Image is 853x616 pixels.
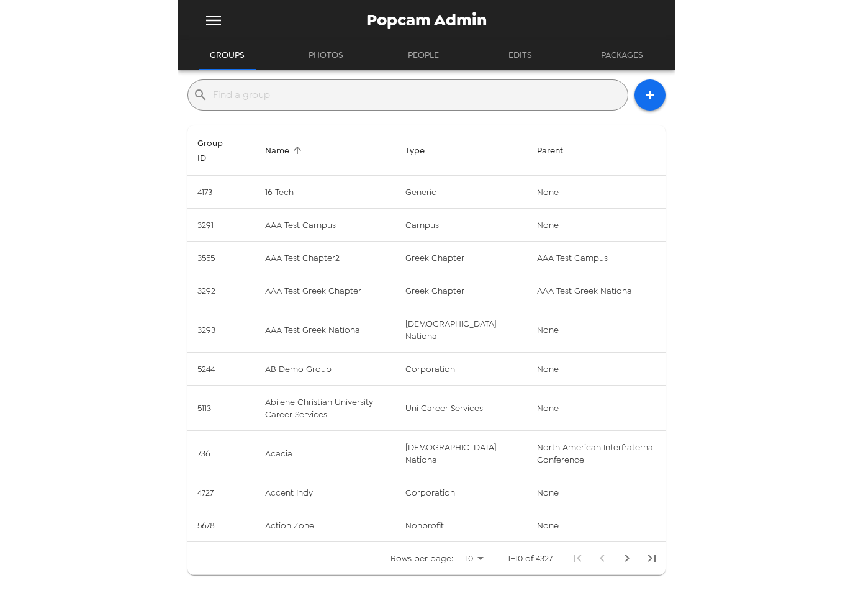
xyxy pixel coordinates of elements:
td: nonprofit [395,509,527,542]
td: 3292 [187,274,255,307]
span: Cannot sort by this property [537,143,579,158]
td: 5113 [187,386,255,431]
span: Sort [405,143,441,158]
td: AAA Test Campus [255,209,395,242]
span: Popcam Admin [366,12,487,29]
td: generic [395,176,527,209]
td: 4727 [187,476,255,509]
td: None [527,509,666,542]
td: 4173 [187,176,255,209]
button: Groups [199,40,256,70]
td: Action Zone [255,509,395,542]
input: Find a group [213,85,623,105]
span: Sort [197,135,245,165]
td: [DEMOGRAPHIC_DATA] national [395,431,527,476]
td: 3555 [187,242,255,274]
td: greek chapter [395,242,527,274]
td: Acacia [255,431,395,476]
td: None [527,307,666,353]
p: 1–10 of 4327 [508,552,553,564]
td: None [527,386,666,431]
td: AAA Test Greek National [527,274,666,307]
td: 5244 [187,353,255,386]
button: People [395,40,451,70]
td: [DEMOGRAPHIC_DATA] national [395,307,527,353]
td: 3291 [187,209,255,242]
td: North American Interfraternal Conference [527,431,666,476]
span: Sort [265,143,305,158]
td: None [527,353,666,386]
td: AAA Test Campus [527,242,666,274]
td: corporation [395,353,527,386]
td: AAA Test Greek National [255,307,395,353]
button: Next Page [615,546,639,571]
div: 10 [458,550,488,568]
button: Photos [297,40,354,70]
p: Rows per page: [390,552,453,564]
button: Packages [590,40,654,70]
td: 736 [187,431,255,476]
td: 3293 [187,307,255,353]
td: AAA Test Greek Chapter [255,274,395,307]
td: None [527,176,666,209]
button: Last Page [639,546,664,571]
td: None [527,209,666,242]
td: campus [395,209,527,242]
td: None [527,476,666,509]
td: greek chapter [395,274,527,307]
button: Edits [492,40,548,70]
td: AAA Test Chapter2 [255,242,395,274]
td: AB Demo Group [255,353,395,386]
td: Accent Indy [255,476,395,509]
td: 16 Tech [255,176,395,209]
td: uni career services [395,386,527,431]
td: 5678 [187,509,255,542]
td: Abilene Christian University - Career Services [255,386,395,431]
td: corporation [395,476,527,509]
